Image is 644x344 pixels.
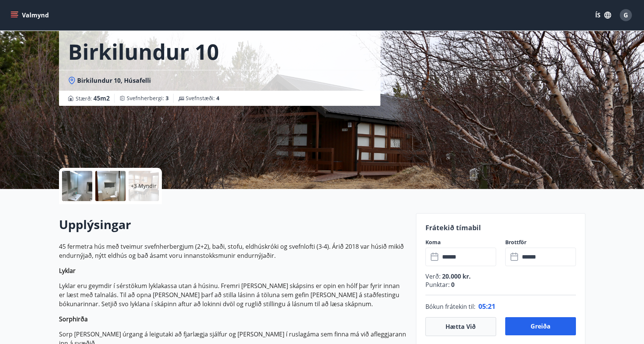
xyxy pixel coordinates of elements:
p: Verð : [425,272,576,280]
p: Punktar : [425,280,576,289]
p: Frátekið tímabil [425,223,576,232]
h1: Birkilundur 10 [68,37,219,66]
button: Hætta við [425,317,496,336]
h2: Upplýsingar [59,216,407,233]
span: 20.000 kr. [441,272,471,280]
span: 4 [216,95,219,102]
strong: Sorphirða [59,315,88,323]
strong: Lyklar [59,267,76,275]
button: menu [9,8,52,22]
button: ÍS [591,8,615,22]
span: 45 m2 [93,94,110,102]
span: Svefnstæði : [186,95,219,102]
span: 21 [488,302,495,311]
span: Stærð : [76,94,110,103]
button: G [617,6,635,24]
label: Koma [425,239,496,246]
span: 3 [166,95,169,102]
p: +3 Myndir [131,182,157,190]
span: 05 : [478,302,488,311]
span: Bókun frátekin til : [425,302,475,311]
span: 0 [450,280,455,289]
p: Lyklar eru geymdir í sérstökum lyklakassa utan á húsinu. Fremri [PERSON_NAME] skápsins er opin en... [59,281,407,308]
label: Brottför [505,239,576,246]
span: Svefnherbergi : [127,95,169,102]
button: Greiða [505,317,576,335]
span: Birkilundur 10, Húsafelli [77,76,151,85]
p: 45 fermetra hús með tveimur svefnherbergjum (2+2), baði, stofu, eldhúskróki og svefnlofti (3-4). ... [59,242,407,260]
span: G [624,11,628,19]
